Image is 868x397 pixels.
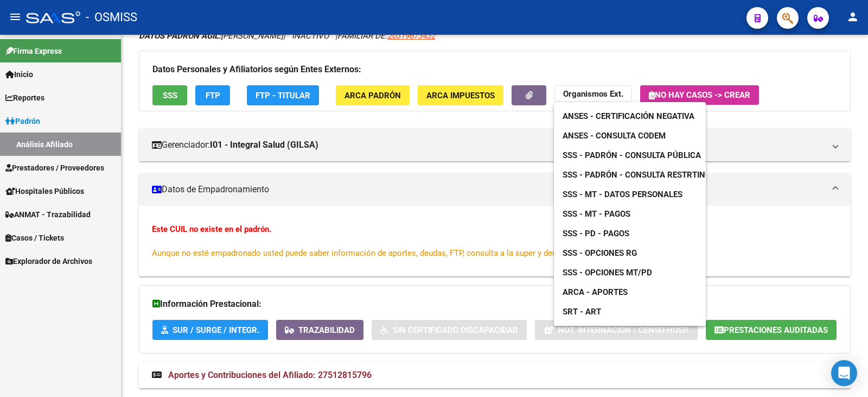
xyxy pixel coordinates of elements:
a: SSS - MT - Datos Personales [554,185,691,204]
a: SSS - MT - Pagos [554,204,639,224]
a: SSS - PD - Pagos [554,224,638,243]
span: ANSES - Consulta CODEM [563,131,666,141]
span: SSS - Padrón - Consulta Restrtingida [563,170,724,180]
span: ARCA - Aportes [563,287,628,297]
span: SRT - ART [563,307,601,317]
a: SSS - Padrón - Consulta Restrtingida [554,165,732,185]
div: Open Intercom Messenger [831,360,857,386]
span: SSS - PD - Pagos [563,229,629,238]
a: SSS - Opciones MT/PD [554,263,661,282]
a: SSS - Padrón - Consulta Pública [554,146,710,165]
a: ANSES - Consulta CODEM [554,126,674,146]
a: SRT - ART [554,302,706,322]
a: ANSES - Certificación Negativa [554,106,703,126]
span: SSS - Padrón - Consulta Pública [563,150,701,160]
span: ANSES - Certificación Negativa [563,111,694,121]
a: ARCA - Aportes [554,282,636,302]
span: SSS - MT - Datos Personales [563,190,682,199]
span: SSS - MT - Pagos [563,209,630,219]
a: SSS - Opciones RG [554,243,646,263]
span: SSS - Opciones MT/PD [563,268,652,278]
span: SSS - Opciones RG [563,248,637,258]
